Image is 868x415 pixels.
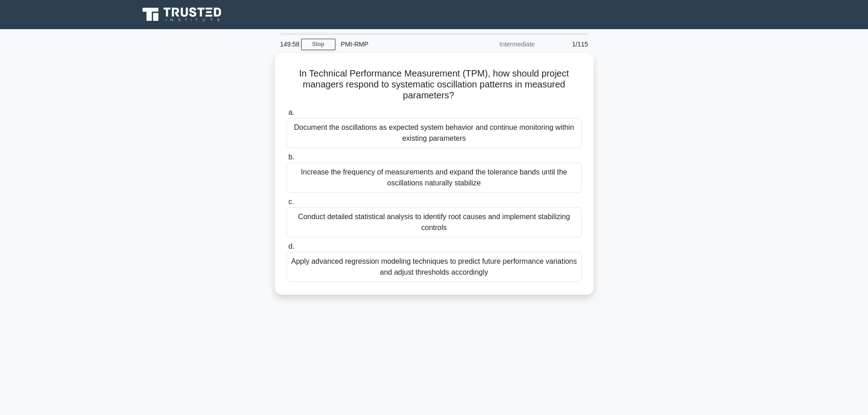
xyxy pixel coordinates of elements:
span: b. [288,153,294,161]
div: Increase the frequency of measurements and expand the tolerance bands until the oscillations natu... [287,163,582,193]
div: Apply advanced regression modeling techniques to predict future performance variations and adjust... [287,252,582,282]
div: Conduct detailed statistical analysis to identify root causes and implement stabilizing controls [287,207,582,237]
div: PMI-RMP [335,35,461,53]
div: 1/115 [540,35,594,53]
span: a. [288,108,294,116]
div: Document the oscillations as expected system behavior and continue monitoring within existing par... [287,118,582,148]
h5: In Technical Performance Measurement (TPM), how should project managers respond to systematic osc... [286,68,583,102]
div: 149:58 [275,35,301,53]
a: Stop [301,39,335,50]
span: c. [288,198,294,205]
div: Intermediate [461,35,540,53]
span: d. [288,242,294,250]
